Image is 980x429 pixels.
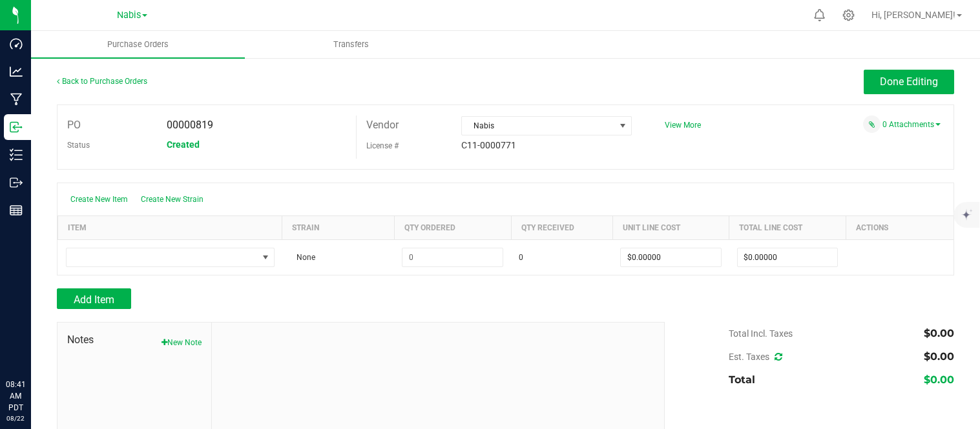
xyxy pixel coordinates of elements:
th: Item [58,215,282,239]
span: Nabis [462,117,615,135]
span: NO DATA FOUND [66,248,275,267]
span: $0.00 [924,327,954,339]
span: Attach a document [863,115,881,133]
span: Hi, [PERSON_NAME]! [871,10,955,20]
inline-svg: Reports [10,204,23,217]
th: Qty Received [511,215,612,239]
span: Create New Strain [141,195,203,204]
span: Add Item [74,294,114,306]
a: Purchase Orders [31,31,245,58]
iframe: Resource center unread badge [38,324,54,339]
span: 00000819 [167,119,213,131]
span: Est. Taxes [729,352,782,362]
span: Notes [67,332,202,348]
span: 0 [519,252,523,263]
span: Created [167,139,200,150]
div: Manage settings [840,9,857,21]
th: Total Line Cost [729,215,846,239]
a: Transfers [245,31,459,58]
inline-svg: Inbound [10,121,23,134]
inline-svg: Outbound [10,176,23,189]
input: $0.00000 [621,248,721,266]
label: Vendor [366,115,399,135]
span: Total Incl. Taxes [729,328,793,339]
label: License # [366,136,399,155]
span: Create New Item [70,195,128,204]
a: Back to Purchase Orders [57,77,147,86]
span: Purchase Orders [90,39,186,50]
label: Status [67,135,90,155]
th: Unit Line Cost [612,215,729,239]
button: Add Item [57,288,131,309]
p: 08:41 AM PDT [6,379,25,414]
span: Total [729,374,755,386]
th: Qty Ordered [394,215,511,239]
button: New Note [162,337,202,348]
inline-svg: Inventory [10,148,23,161]
inline-svg: Analytics [10,65,23,78]
th: Actions [846,215,954,239]
inline-svg: Dashboard [10,37,23,50]
label: PO [67,115,81,135]
input: $0.00000 [738,248,838,266]
span: C11-0000771 [461,140,516,150]
span: Nabis [117,10,141,21]
span: None [290,253,315,262]
p: 08/22 [6,414,25,423]
span: $0.00 [924,374,954,386]
button: Done Editing [864,70,954,94]
span: $0.00 [924,350,954,363]
inline-svg: Manufacturing [10,93,23,106]
span: Done Editing [880,75,938,88]
th: Strain [282,215,395,239]
iframe: Resource center [13,326,52,364]
a: 0 Attachments [882,120,941,129]
input: 0 [402,248,503,266]
a: View More [665,121,701,130]
span: Transfers [316,39,386,50]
